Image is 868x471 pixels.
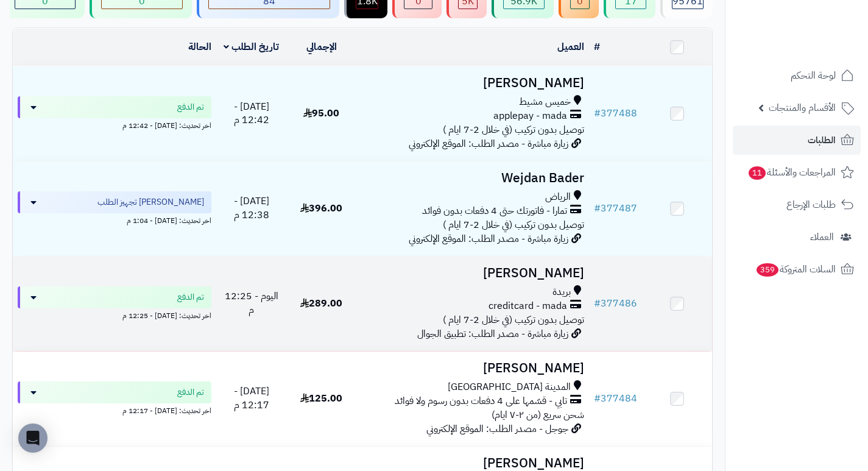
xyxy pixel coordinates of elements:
[448,380,571,394] span: المدينة [GEOGRAPHIC_DATA]
[489,299,567,313] span: creditcard - mada
[810,228,834,246] span: العملاء
[177,291,204,303] span: تم الدفع
[786,196,836,213] span: طلبات الإرجاع
[594,40,600,54] a: #
[188,40,211,54] a: الحالة
[594,201,601,216] span: #
[300,201,342,216] span: 396.00
[443,122,584,137] span: توصيل بدون تركيب (في خلال 2-7 ايام )
[443,218,584,232] span: توصيل بدون تركيب (في خلال 2-7 ايام )
[791,67,836,84] span: لوحة التحكم
[594,201,637,216] a: #377487
[733,222,861,252] a: العملاء
[733,61,861,90] a: لوحة التحكم
[97,196,204,208] span: [PERSON_NAME] تجهيز الطلب
[361,456,584,470] h3: [PERSON_NAME]
[361,76,584,90] h3: [PERSON_NAME]
[757,263,778,277] span: 359
[557,40,584,54] a: العميل
[18,308,211,321] div: اخر تحديث: [DATE] - 12:25 م
[493,109,567,123] span: applepay - mada
[361,266,584,280] h3: [PERSON_NAME]
[303,106,339,121] span: 95.00
[426,422,568,436] span: جوجل - مصدر الطلب: الموقع الإلكتروني
[422,204,567,218] span: تمارا - فاتورتك حتى 4 دفعات بدون فوائد
[733,190,861,219] a: طلبات الإرجاع
[234,194,269,222] span: [DATE] - 12:38 م
[300,391,342,406] span: 125.00
[733,255,861,284] a: السلات المتروكة359
[361,171,584,185] h3: Wejdan Bader
[417,327,568,341] span: زيارة مباشرة - مصدر الطلب: تطبيق الجوال
[749,166,766,180] span: 11
[395,394,567,408] span: تابي - قسّمها على 4 دفعات بدون رسوم ولا فوائد
[594,106,601,121] span: #
[177,101,204,113] span: تم الدفع
[361,361,584,375] h3: [PERSON_NAME]
[300,296,342,311] span: 289.00
[18,118,211,131] div: اخر تحديث: [DATE] - 12:42 م
[733,126,861,155] a: الطلبات
[808,132,836,149] span: الطلبات
[594,391,601,406] span: #
[409,232,568,246] span: زيارة مباشرة - مصدر الطلب: الموقع الإلكتروني
[594,296,637,311] a: #377486
[769,99,836,116] span: الأقسام والمنتجات
[234,99,269,128] span: [DATE] - 12:42 م
[594,106,637,121] a: #377488
[519,95,571,109] span: خميس مشيط
[747,164,836,181] span: المراجعات والأسئلة
[18,213,211,226] div: اخر تحديث: [DATE] - 1:04 م
[552,285,571,299] span: بريدة
[492,408,584,422] span: شحن سريع (من ٢-٧ ايام)
[18,423,48,453] div: Open Intercom Messenger
[443,313,584,327] span: توصيل بدون تركيب (في خلال 2-7 ايام )
[224,40,279,54] a: تاريخ الطلب
[177,386,204,398] span: تم الدفع
[306,40,337,54] a: الإجمالي
[594,391,637,406] a: #377484
[18,403,211,416] div: اخر تحديث: [DATE] - 12:17 م
[733,158,861,187] a: المراجعات والأسئلة11
[545,190,571,204] span: الرياض
[409,136,568,151] span: زيارة مباشرة - مصدر الطلب: الموقع الإلكتروني
[225,289,278,317] span: اليوم - 12:25 م
[234,384,269,413] span: [DATE] - 12:17 م
[594,296,601,311] span: #
[755,261,836,278] span: السلات المتروكة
